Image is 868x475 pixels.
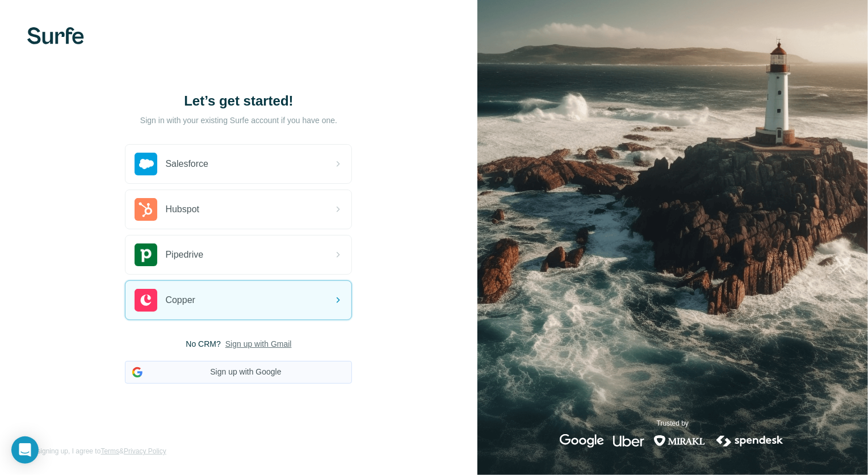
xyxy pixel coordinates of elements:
span: Pipedrive [165,248,203,262]
img: mirakl's logo [653,434,706,448]
span: Copper [165,293,195,307]
img: pipedrive's logo [135,243,157,266]
div: Open Intercom Messenger [11,436,39,464]
img: spendesk's logo [715,434,785,448]
h1: Let’s get started! [125,92,352,110]
img: uber's logo [613,434,644,448]
a: Terms [100,447,119,455]
img: google's logo [560,434,604,448]
button: Sign up with Google [125,361,352,384]
img: hubspot's logo [135,198,157,221]
span: Salesforce [165,157,208,171]
p: Trusted by [657,418,689,428]
img: salesforce's logo [135,153,157,175]
img: copper's logo [135,289,157,312]
span: Hubspot [165,203,199,216]
img: Surfe's logo [27,27,84,44]
a: Privacy Policy [124,447,166,455]
p: Sign in with your existing Surfe account if you have one. [140,115,337,126]
button: Sign up with Gmail [225,338,292,350]
span: No CRM? [186,338,220,350]
span: By signing up, I agree to & [27,446,166,456]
